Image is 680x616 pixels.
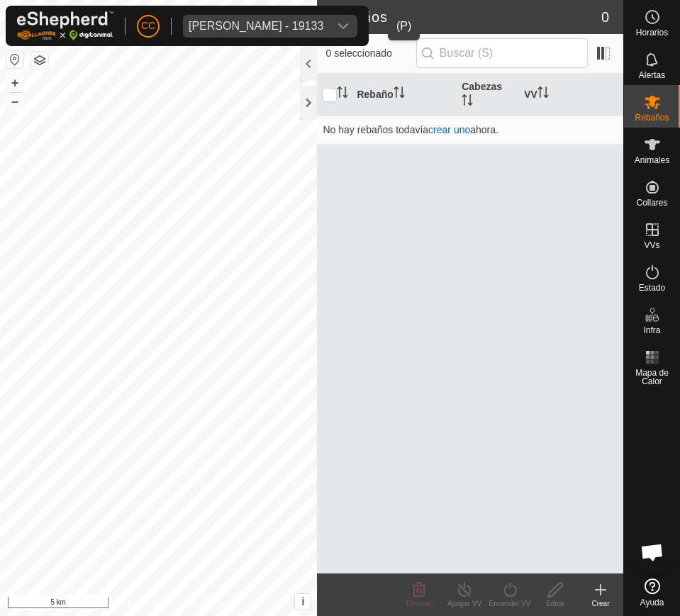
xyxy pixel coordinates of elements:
[141,18,155,33] span: CC
[624,573,680,612] a: Ayuda
[635,113,669,122] span: Rebaños
[394,89,405,100] p-sorticon: Activar para ordenar
[184,598,232,610] a: Contáctenos
[533,598,578,609] div: Editar
[635,156,669,164] span: Animales
[631,531,674,573] div: Chat abierto
[301,595,304,607] span: i
[428,124,470,135] a: crear uno
[636,198,667,207] span: Collares
[462,96,473,108] p-sorticon: Activar para ordenar
[487,598,533,609] div: Encender VV
[317,116,623,144] td: No hay rebaños todavía ahora.
[628,369,676,386] span: Mapa de Calor
[6,93,23,110] button: –
[325,46,416,61] span: 0 seleccionado
[456,74,518,116] th: Cabezas
[537,89,549,100] p-sorticon: Activar para ordenar
[329,15,357,38] div: dropdown trigger
[643,326,660,335] span: Infra
[416,38,588,68] input: Buscar (S)
[639,284,665,292] span: Estado
[337,89,348,100] p-sorticon: Activar para ordenar
[325,9,601,26] h2: Rebaños
[189,21,323,32] div: [PERSON_NAME] - 19133
[518,74,623,116] th: VV
[17,11,113,40] img: Logo Gallagher
[85,598,167,610] a: Política de Privacidad
[31,52,48,69] button: Capas del Mapa
[295,594,311,610] button: i
[601,6,609,28] span: 0
[639,71,665,79] span: Alertas
[6,51,23,68] button: Restablecer Mapa
[636,28,668,37] span: Horarios
[442,598,487,609] div: Apagar VV
[6,74,23,91] button: +
[640,598,664,607] span: Ayuda
[183,15,329,38] span: Miguel Casellas Ballarin - 19133
[578,598,623,609] div: Crear
[351,74,456,116] th: Rebaño
[406,600,432,607] span: Eliminar
[644,241,659,250] span: VVs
